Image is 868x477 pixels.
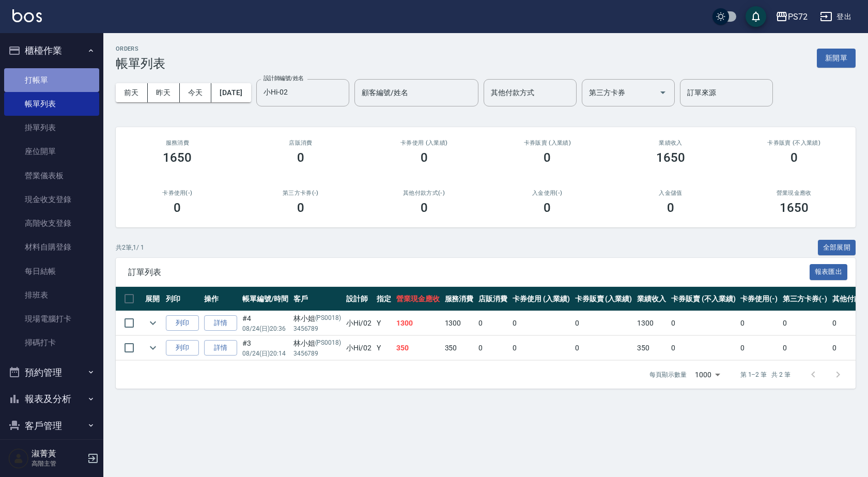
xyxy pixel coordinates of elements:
[4,307,99,331] a: 現場電腦打卡
[442,287,476,311] th: 服務消費
[240,311,291,335] td: #4
[394,311,442,335] td: 1300
[669,336,738,360] td: 0
[771,6,812,27] button: PS72
[4,37,99,64] button: 櫃檯作業
[204,315,237,331] a: 詳情
[4,259,99,283] a: 每日結帳
[745,140,843,146] h2: 卡券販賣 (不入業績)
[572,336,635,360] td: 0
[818,240,856,256] button: 全部展開
[143,287,163,311] th: 展開
[4,140,99,163] a: 座位開單
[240,287,291,311] th: 帳單編號/時間
[622,190,720,196] h2: 入金儲值
[510,336,572,360] td: 0
[780,201,809,215] h3: 1650
[667,201,674,215] h3: 0
[476,287,510,311] th: 店販消費
[202,287,240,311] th: 操作
[128,140,227,146] h3: 服務消費
[476,311,510,335] td: 0
[622,140,720,146] h2: 業績收入
[240,336,291,360] td: #3
[145,340,161,356] button: expand row
[344,311,374,335] td: 小Hi /02
[780,336,830,360] td: 0
[746,6,766,27] button: save
[374,287,394,311] th: 指定
[810,264,848,280] button: 報表匯出
[740,370,791,379] p: 第 1–2 筆 共 2 筆
[4,211,99,235] a: 高階收支登錄
[4,283,99,307] a: 排班表
[394,287,442,311] th: 營業現金應收
[163,287,202,311] th: 列印
[163,150,192,165] h3: 1650
[374,311,394,335] td: Y
[315,313,342,324] p: (PS0018)
[691,361,724,389] div: 1000
[211,83,251,102] button: [DATE]
[128,267,810,278] span: 訂單列表
[4,188,99,211] a: 現金收支登錄
[510,311,572,335] td: 0
[810,267,848,276] a: 報表匯出
[293,338,342,349] div: 林小姐
[4,386,99,412] button: 報表及分析
[817,49,856,68] button: 新開單
[263,74,304,82] label: 設計師編號/姓名
[442,311,476,335] td: 1300
[544,201,551,215] h3: 0
[4,235,99,259] a: 材料自購登錄
[656,150,685,165] h3: 1650
[242,349,288,358] p: 08/24 (日) 20:14
[634,336,669,360] td: 350
[442,336,476,360] td: 350
[166,340,199,356] button: 列印
[738,311,780,335] td: 0
[738,287,780,311] th: 卡券使用(-)
[128,190,227,196] h2: 卡券使用(-)
[116,243,144,252] p: 共 2 筆, 1 / 1
[421,201,428,215] h3: 0
[655,84,671,101] button: Open
[8,448,29,469] img: Person
[166,315,199,331] button: 列印
[145,315,161,331] button: expand row
[4,92,99,116] a: 帳單列表
[510,287,572,311] th: 卡券使用 (入業績)
[780,311,830,335] td: 0
[394,336,442,360] td: 350
[297,201,304,215] h3: 0
[4,331,99,355] a: 掃碼打卡
[252,140,350,146] h2: 店販消費
[116,83,148,102] button: 前天
[375,190,473,196] h2: 其他付款方式(-)
[476,336,510,360] td: 0
[649,370,687,379] p: 每頁顯示數量
[788,10,808,23] div: PS72
[572,311,635,335] td: 0
[780,287,830,311] th: 第三方卡券(-)
[791,150,798,165] h3: 0
[116,45,165,52] h2: ORDERS
[32,459,84,468] p: 高階主管
[344,287,374,311] th: 設計師
[4,412,99,439] button: 客戶管理
[817,53,856,63] a: 新開單
[204,340,237,356] a: 詳情
[32,449,84,459] h5: 淑菁黃
[180,83,212,102] button: 今天
[12,9,42,22] img: Logo
[738,336,780,360] td: 0
[374,336,394,360] td: Y
[498,190,597,196] h2: 入金使用(-)
[293,324,342,333] p: 3456789
[669,287,738,311] th: 卡券販賣 (不入業績)
[148,83,180,102] button: 昨天
[116,56,165,71] h3: 帳單列表
[634,311,669,335] td: 1300
[375,140,473,146] h2: 卡券使用 (入業績)
[315,338,342,349] p: (PS0018)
